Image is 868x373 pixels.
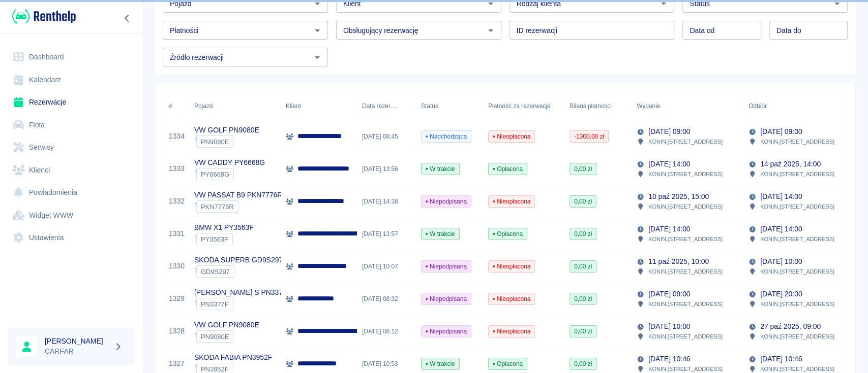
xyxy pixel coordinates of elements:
button: Sort [397,99,411,113]
p: 14 paź 2025, 14:00 [760,159,821,169]
a: 1330 [169,261,185,272]
div: [DATE] 10:07 [357,250,416,283]
p: SKODA FABIA PN3952F [194,352,272,363]
span: 0,00 zł [570,229,596,239]
p: [DATE] 14:00 [648,159,690,169]
a: 1329 [169,293,185,304]
button: Otwórz [310,50,324,64]
a: 1333 [169,163,185,174]
p: [DATE] 14:00 [760,224,802,234]
span: Niepodpisana [422,294,471,303]
a: Dashboard [8,46,135,69]
input: DD.MM.YYYY [682,21,761,40]
p: [DATE] 10:46 [760,354,802,364]
p: KONIN , [STREET_ADDRESS] [648,234,723,244]
span: -1300,00 zł [570,132,608,141]
span: W trakcie [422,229,459,239]
div: [DATE] 14:38 [357,185,416,218]
div: Status [416,92,483,120]
span: Nieopłacona [489,327,534,336]
p: [DATE] 09:00 [760,126,802,137]
span: Nadchodząca [422,132,471,141]
div: Data rezerwacji [362,92,397,120]
div: Bilans płatności [570,92,612,120]
p: VW GOLF PN9080E [194,320,259,330]
div: # [164,92,189,120]
a: 1331 [169,228,185,239]
button: Otwórz [484,23,498,38]
div: [DATE] 13:57 [357,218,416,250]
div: Klient [281,92,357,120]
p: KONIN , [STREET_ADDRESS] [648,137,723,146]
button: Otwórz [310,23,324,38]
p: KONIN , [STREET_ADDRESS] [760,137,834,146]
p: VW CADDY PY6668G [194,157,265,168]
img: Renthelp logo [12,8,76,25]
div: [DATE] 13:56 [357,153,416,185]
div: ` [194,168,265,180]
div: Klient [286,92,301,120]
div: Pojazd [189,92,281,120]
p: 11 paź 2025, 10:00 [648,256,709,267]
span: Nieopłacona [489,197,534,206]
span: 0,00 zł [570,197,596,206]
button: Zwiń nawigację [119,12,135,25]
div: ` [194,233,254,245]
span: PY6668G [197,171,233,178]
div: Wydanie [637,92,660,120]
a: Widget WWW [8,204,135,227]
p: VW GOLF PN9080E [194,125,259,135]
div: Data rezerwacji [357,92,416,120]
div: Pojazd [194,92,213,120]
div: Płatność za rezerwację [483,92,564,120]
span: PN3952F [197,365,233,373]
p: KONIN , [STREET_ADDRESS] [760,299,834,309]
span: Niepodpisana [422,327,471,336]
button: Sort [767,99,781,113]
span: Nieopłacona [489,262,534,271]
p: [DATE] 10:00 [648,321,690,332]
p: [DATE] 14:00 [648,224,690,234]
p: [DATE] 10:46 [648,354,690,364]
span: PKN7776R [197,203,238,211]
p: KONIN , [STREET_ADDRESS] [760,332,834,341]
div: ` [194,265,283,278]
div: ` [194,135,259,148]
div: Bilans płatności [564,92,632,120]
p: KONIN , [STREET_ADDRESS] [648,299,723,309]
div: ` [194,330,259,343]
p: KONIN , [STREET_ADDRESS] [648,267,723,276]
span: PY3563F [197,235,232,243]
a: Renthelp logo [8,8,76,25]
span: Nieopłacona [489,132,534,141]
p: BMW X1 PY3563F [194,222,254,233]
span: Niepodpisana [422,262,471,271]
span: W trakcie [422,164,459,174]
span: Opłacona [489,359,527,368]
p: KONIN , [STREET_ADDRESS] [648,332,723,341]
div: Płatność za rezerwację [488,92,551,120]
div: [DATE] 08:32 [357,283,416,315]
span: 0,00 zł [570,262,596,271]
span: 0,00 zł [570,294,596,303]
span: Niepodpisana [422,197,471,206]
p: [DATE] 09:00 [648,126,690,137]
div: Odbiór [749,92,767,120]
span: Opłacona [489,229,527,239]
p: [DATE] 10:00 [760,256,802,267]
a: Ustawienia [8,226,135,249]
div: Status [421,92,438,120]
a: 1332 [169,196,185,207]
div: ` [194,200,282,213]
a: Kalendarz [8,69,135,91]
span: PN3377F [197,300,233,308]
p: [DATE] 09:00 [648,289,690,299]
span: 0,00 zł [570,327,596,336]
p: SKODA SUPERB GD9S297 [194,255,283,265]
p: CARFAR [45,346,110,357]
span: PN9080E [197,333,233,341]
p: [DATE] 20:00 [760,289,802,299]
input: DD.MM.YYYY [769,21,848,40]
span: 0,00 zł [570,359,596,368]
div: ` [194,298,291,310]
